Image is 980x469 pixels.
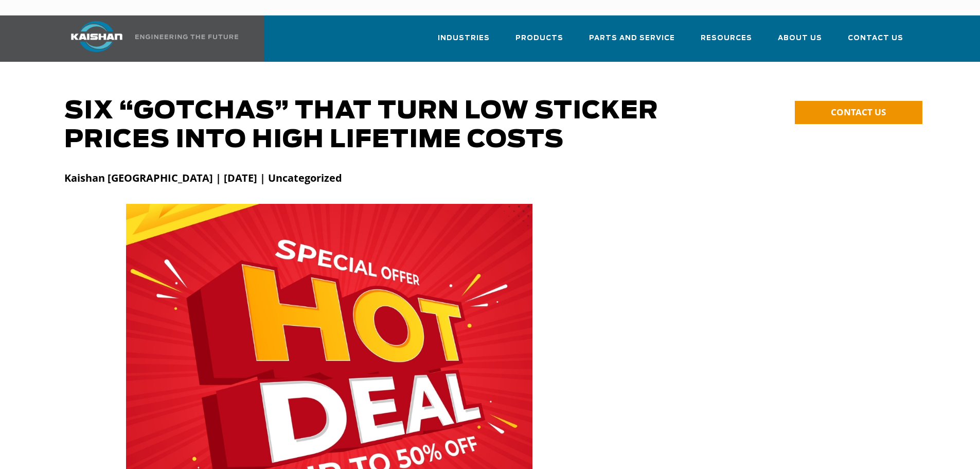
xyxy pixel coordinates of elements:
span: Contact Us [848,32,903,44]
img: Engineering the future [135,34,238,39]
span: About Us [778,32,822,44]
a: CONTACT US [795,101,922,124]
span: Products [515,32,563,44]
span: CONTACT US [831,106,886,118]
span: Resources [701,32,752,44]
h1: Six “Gotchas” That Turn Low Sticker Prices into High Lifetime Costs [64,97,700,154]
a: Products [515,25,563,60]
a: Parts and Service [589,25,675,60]
strong: Kaishan [GEOGRAPHIC_DATA] | [DATE] | Uncategorized [64,171,342,185]
img: kaishan logo [58,21,135,52]
a: Industries [438,25,490,60]
span: Parts and Service [589,32,675,44]
a: Kaishan USA [58,15,240,62]
a: Resources [701,25,752,60]
a: Contact Us [848,25,903,60]
a: About Us [778,25,822,60]
span: Industries [438,32,490,44]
